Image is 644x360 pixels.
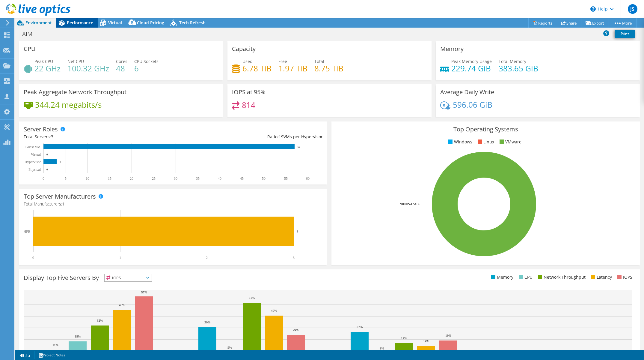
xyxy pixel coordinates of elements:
[24,193,96,200] h3: Top Server Manufacturers
[232,89,266,95] h3: IOPS at 95%
[400,202,411,206] tspan: 100.0%
[174,176,177,181] text: 30
[451,58,492,64] span: Peak Memory Usage
[262,176,266,181] text: 50
[179,20,206,25] span: Tech Refresh
[528,18,557,28] a: Reports
[119,303,125,307] text: 45%
[67,65,109,72] h4: 100.32 GHz
[293,328,299,331] text: 24%
[62,201,64,207] span: 1
[401,336,407,340] text: 17%
[51,134,53,139] span: 3
[24,46,36,52] h3: CPU
[24,126,58,133] h3: Server Roles
[67,20,93,25] span: Performance
[134,65,159,72] h4: 6
[65,176,67,181] text: 5
[67,58,84,64] span: Net CPU
[35,101,102,108] h4: 344.24 megabits/s
[284,176,288,181] text: 55
[314,58,324,64] span: Total
[536,274,586,280] li: Network Throughput
[108,176,111,181] text: 15
[19,31,42,37] h1: AIM
[616,274,632,280] li: IOPS
[628,4,637,14] span: JS
[445,334,451,337] text: 19%
[24,133,173,140] div: Total Servers:
[34,58,53,64] span: Peak CPU
[173,133,323,140] div: Ratio: VMs per Hypervisor
[297,229,298,233] text: 3
[75,334,81,338] text: 18%
[25,145,40,149] text: Guest VM
[23,229,30,234] text: HPE
[278,65,307,72] h4: 1.97 TiB
[306,176,310,181] text: 60
[615,30,635,38] a: Print
[271,309,277,312] text: 40%
[609,18,637,28] a: More
[242,102,255,108] h4: 814
[134,58,159,64] span: CPU Sockets
[137,20,164,25] span: Cloud Pricing
[249,296,255,299] text: 51%
[589,274,612,280] li: Latency
[34,65,61,72] h4: 22 GHz
[279,134,283,139] span: 19
[46,168,48,171] text: 0
[498,139,521,145] li: VMware
[227,346,232,349] text: 9%
[24,89,126,95] h3: Peak Aggregate Network Throughput
[25,160,41,164] text: Hypervisor
[242,58,253,64] span: Used
[581,18,609,28] a: Export
[440,46,464,52] h3: Memory
[411,202,420,206] tspan: ESXi 6
[517,274,533,280] li: CPU
[204,320,210,324] text: 30%
[108,20,122,25] span: Virtual
[423,339,429,343] text: 14%
[86,176,89,181] text: 10
[43,176,44,181] text: 0
[28,167,41,172] text: Physical
[242,65,272,72] h4: 6.78 TiB
[218,176,221,181] text: 40
[152,176,156,181] text: 25
[557,18,581,28] a: Share
[141,290,147,294] text: 57%
[476,139,494,145] li: Linux
[298,145,301,148] text: 57
[451,65,492,72] h4: 229.74 GiB
[293,256,295,260] text: 3
[490,274,513,280] li: Memory
[240,176,244,181] text: 45
[46,153,48,156] text: 0
[25,20,52,25] span: Environment
[314,65,343,72] h4: 8.75 TiB
[60,160,61,163] text: 3
[440,89,494,95] h3: Average Daily Write
[119,256,121,260] text: 1
[105,274,152,281] span: IOPS
[499,58,526,64] span: Total Memory
[336,126,635,133] h3: Top Operating Systems
[380,346,384,350] text: 8%
[499,65,538,72] h4: 383.65 GiB
[52,343,58,347] text: 11%
[590,6,596,12] svg: \n
[116,58,127,64] span: Cores
[34,351,70,359] a: Project Notes
[31,152,41,157] text: Virtual
[32,256,34,260] text: 0
[447,139,472,145] li: Windows
[24,201,323,207] h4: Total Manufacturers:
[130,176,133,181] text: 20
[278,58,287,64] span: Free
[196,176,200,181] text: 35
[232,46,256,52] h3: Capacity
[357,325,363,328] text: 27%
[97,319,103,322] text: 32%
